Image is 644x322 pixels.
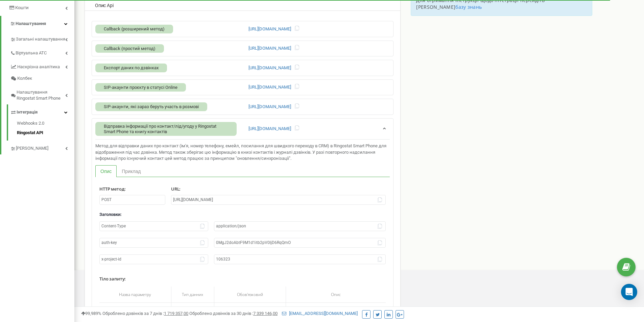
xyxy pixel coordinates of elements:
[10,73,74,84] a: Колбек
[10,104,74,118] a: Інтеграція
[102,311,188,316] span: Оброблено дзвінків за 7 днів :
[17,64,60,70] span: Наскрізна аналітика
[10,141,74,154] a: [PERSON_NAME]
[99,212,386,218] div: :
[164,311,188,316] u: 1 719 357,00
[99,186,124,192] span: HTTP метод
[248,65,291,71] a: [URL][DOMAIN_NAME]
[621,284,637,300] div: Open Intercom Messenger
[104,46,156,51] span: Callback (простий метод)
[99,276,124,282] span: Тіло запиту
[286,287,386,303] th: Опис
[104,85,177,90] span: SIP-акаунти проєкту в статусі Online
[248,126,291,132] a: [URL][DOMAIN_NAME]
[17,109,38,116] span: Інтеграція
[16,50,47,56] span: Віртуальна АТС
[16,21,46,26] span: Налаштування
[248,84,291,91] a: [URL][DOMAIN_NAME]
[282,311,358,316] a: [EMAIL_ADDRESS][DOMAIN_NAME]
[17,128,74,136] a: Ringostat API
[81,311,101,316] span: 99,989%
[455,4,482,10] a: базу знань
[17,120,74,128] a: Webhooks 2.0
[17,89,65,102] span: Налаштування Ringostat Smart Phone
[171,287,214,303] th: Тип данних
[99,271,386,283] label: :
[253,311,278,316] u: 7 339 146,00
[104,124,216,134] span: Відправка інформації про контакт/лід/угоду у Ringostat Smart Phone та книгу контактів
[17,75,32,82] span: Колбек
[248,45,291,52] a: [URL][DOMAIN_NAME]
[171,186,180,192] span: URL
[10,59,74,73] a: Наскрізна аналітика
[95,3,113,8] span: Опис Api
[16,145,48,152] span: [PERSON_NAME]
[15,5,29,10] span: Кошти
[171,303,214,319] td: int
[99,287,171,303] th: Назва параметру
[248,104,291,110] a: [URL][DOMAIN_NAME]
[95,143,386,161] span: Метод для відправки даних про контакт (ім'я, номер телефону, емейл, посилання для швидкого перехо...
[10,84,74,104] a: Налаштування Ringostat Smart Phone
[104,104,199,109] span: SIP-акаунти, які зараз беруть участь в розмові
[214,287,286,303] th: Обов'язковий
[99,212,120,217] span: Заголовки
[10,31,74,45] a: Загальні налаштування
[95,165,117,177] a: Опис
[16,36,65,43] span: Загальні налаштування
[10,45,74,59] a: Віртуальна АТС
[1,16,74,32] a: Налаштування
[171,181,386,193] label: :
[189,311,278,316] span: Оброблено дзвінків за 30 днів :
[248,26,291,32] a: [URL][DOMAIN_NAME]
[104,65,159,70] span: Експорт даних по дзвінках
[99,303,171,319] td: projectId
[99,181,165,193] label: :
[104,26,165,31] span: Callback (розширений метод)
[117,165,146,177] a: Приклад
